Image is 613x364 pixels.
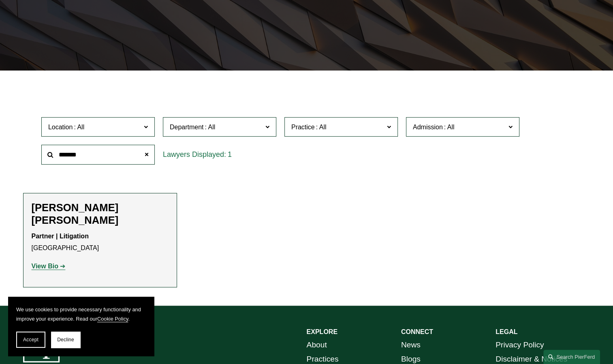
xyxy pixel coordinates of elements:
[57,337,74,343] span: Decline
[496,338,544,352] a: Privacy Policy
[291,124,315,131] span: Practice
[51,332,80,348] button: Decline
[32,233,89,240] strong: Partner | Litigation
[307,328,337,335] strong: EXPLORE
[496,328,517,335] strong: LEGAL
[32,263,58,270] strong: View Bio
[48,124,73,131] span: Location
[16,332,45,348] button: Accept
[307,338,327,352] a: About
[32,263,66,270] a: View Bio
[413,124,443,131] span: Admission
[401,338,421,352] a: News
[16,305,146,323] p: We use cookies to provide necessary functionality and improve your experience. Read our .
[401,328,433,335] strong: CONNECT
[32,231,169,254] p: [GEOGRAPHIC_DATA]
[32,201,169,227] h2: [PERSON_NAME] [PERSON_NAME]
[543,350,600,364] a: Search this site
[8,297,154,356] section: Cookie banner
[97,316,128,322] a: Cookie Policy
[170,124,204,131] span: Department
[228,150,232,158] span: 1
[23,337,38,343] span: Accept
